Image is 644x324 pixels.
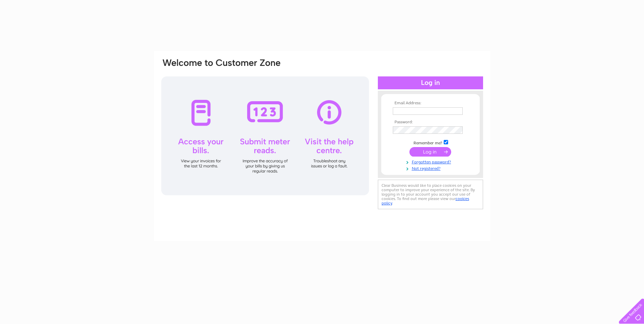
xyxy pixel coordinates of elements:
[382,196,469,205] a: cookies policy
[409,147,451,157] input: Submit
[391,139,470,146] td: Remember me?
[393,158,470,165] a: Forgotten password?
[391,101,470,106] th: Email Address:
[378,180,483,209] div: Clear Business would like to place cookies on your computer to improve your experience of the sit...
[391,120,470,125] th: Password:
[393,165,470,171] a: Not registered?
